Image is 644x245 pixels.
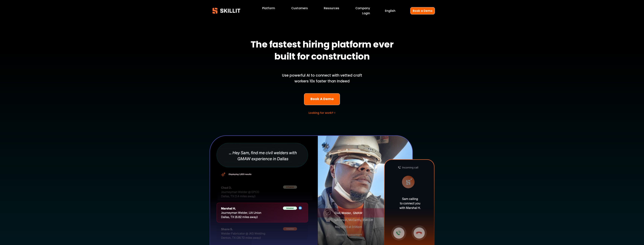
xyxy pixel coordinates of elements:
[291,6,308,11] a: Customers
[262,6,275,11] a: Platform
[276,73,369,84] p: Use powerful AI to connect with vetted craft workers 10x faster than Indeed
[209,5,243,16] img: Skillit
[251,38,395,65] strong: The fastest hiring platform ever built for construction
[309,111,335,115] a: Looking for work? >
[304,93,340,105] a: Book A Demo
[324,6,339,11] a: folder dropdown
[385,9,395,13] span: English
[385,8,395,13] div: language picker
[324,6,339,10] span: Resources
[362,11,370,16] a: Login
[355,6,370,11] a: Company
[410,7,435,14] a: Book a Demo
